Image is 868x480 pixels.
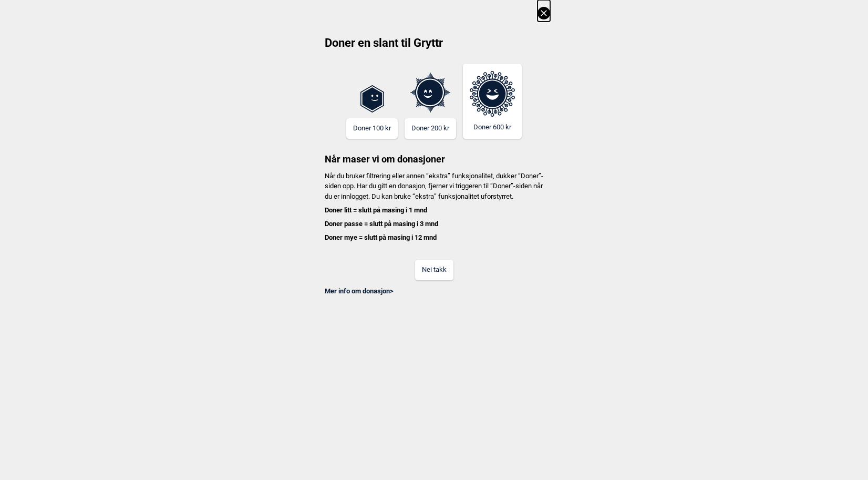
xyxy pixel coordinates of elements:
[318,171,550,243] p: Når du bruker filtrering eller annen “ekstra” funksjonalitet, dukker “Doner”-siden opp. Har du gi...
[325,287,394,295] a: Mer info om donasjon>
[463,64,522,139] button: Doner 600 kr
[325,233,437,241] b: Doner mye = slutt på masing i 12 mnd
[325,220,438,228] b: Doner passe = slutt på masing i 3 mnd
[405,118,456,139] button: Doner 200 kr
[318,139,550,166] h3: Når maser vi om donasjoner
[318,35,550,58] h2: Doner en slant til Gryttr
[325,206,427,214] b: Doner litt = slutt på masing i 1 mnd
[346,118,398,139] button: Doner 100 kr
[415,260,453,280] button: Nei takk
